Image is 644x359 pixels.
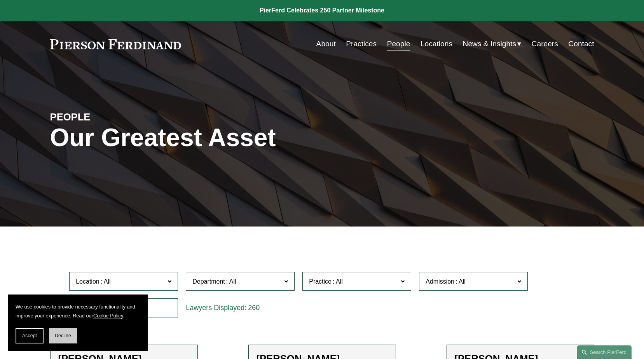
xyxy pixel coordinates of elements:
button: Accept [16,328,44,343]
a: Locations [421,37,452,51]
a: folder dropdown [463,37,522,51]
a: People [387,37,410,51]
span: Admission [426,278,454,285]
h1: Our Greatest Asset [50,124,413,152]
a: About [316,37,336,51]
a: Cookie Policy [93,313,123,319]
span: Accept [22,333,37,338]
h4: PEOPLE [50,111,186,123]
p: We use cookies to provide necessary functionality and improve your experience. Read our . [16,302,140,320]
span: Practice [309,278,332,285]
span: 260 [248,304,260,312]
button: Decline [49,328,77,343]
a: Careers [532,37,558,51]
section: Cookie banner [8,295,148,351]
a: Search this site [577,345,632,359]
span: Department [192,278,225,285]
span: News & Insights [463,37,517,51]
span: Location [76,278,99,285]
a: Contact [568,37,594,51]
span: Decline [55,333,71,338]
a: Practices [346,37,377,51]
